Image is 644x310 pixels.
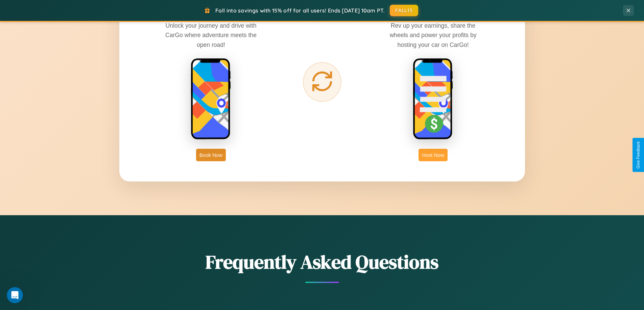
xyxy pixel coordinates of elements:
p: Rev up your earnings, share the wheels and power your profits by hosting your car on CarGo! [382,21,484,49]
iframe: Intercom live chat [7,287,23,303]
button: Book Now [196,149,226,161]
img: rent phone [191,58,231,140]
span: Fall into savings with 15% off for all users! Ends [DATE] 10am PT. [215,7,385,14]
img: host phone [413,58,453,140]
button: Host Now [419,149,447,161]
h2: Frequently Asked Questions [119,249,525,275]
p: Unlock your journey and drive with CarGo where adventure meets the open road! [160,21,262,49]
div: Give Feedback [636,141,641,169]
button: FALL15 [390,5,418,16]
